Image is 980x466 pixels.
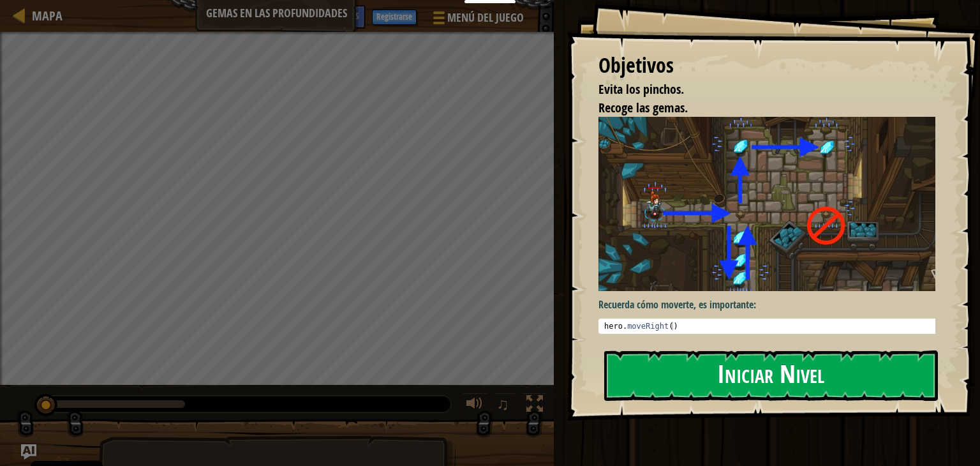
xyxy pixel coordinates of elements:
button: Iniciar Nivel [604,350,938,401]
span: Menú del Juego [447,10,524,26]
span: Mapa [32,7,63,24]
li: Evita los pinchos. [583,80,932,99]
button: Ask AI [21,444,36,460]
button: Ask AI [285,5,319,29]
p: Recuerda cómo moverte, es importante: [598,297,945,312]
button: Alterna pantalla completa. [522,393,547,419]
button: ♫ [494,393,516,419]
button: Ajustar volúmen [462,393,487,419]
span: ♫ [496,395,509,414]
span: Consejos [325,10,359,22]
a: Mapa [26,7,63,24]
button: Menú del Juego [423,5,531,35]
button: Registrarse [372,10,417,25]
div: Objetivos [598,51,935,80]
span: Recoge las gemas. [598,99,688,116]
img: Gemas en las profundidades [598,117,945,291]
span: Evita los pinchos. [598,80,684,98]
li: Recoge las gemas. [583,99,932,117]
span: Ask AI [291,10,313,22]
